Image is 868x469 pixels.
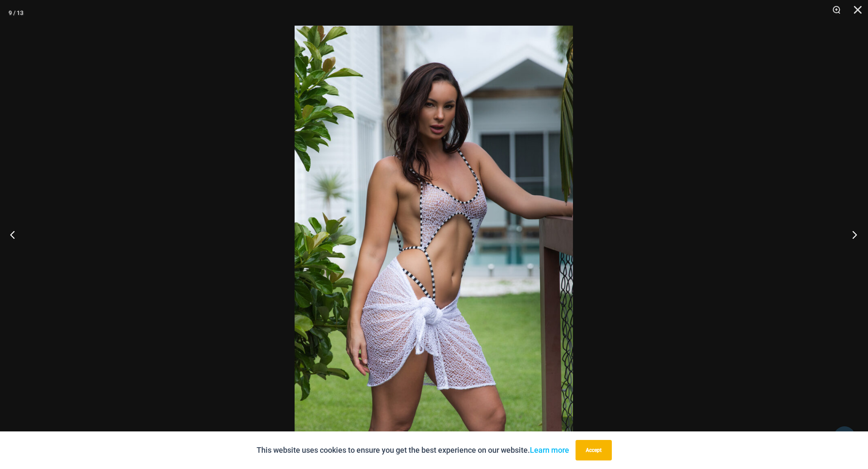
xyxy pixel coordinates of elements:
[295,26,573,443] img: Inferno Mesh Black White 8561 One Piece St Martin White 5996 Sarong 05
[576,440,612,460] button: Accept
[530,446,569,454] a: Learn more
[257,444,569,457] p: This website uses cookies to ensure you get the best experience on our website.
[836,213,868,256] button: Next
[9,6,23,19] div: 9 / 13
